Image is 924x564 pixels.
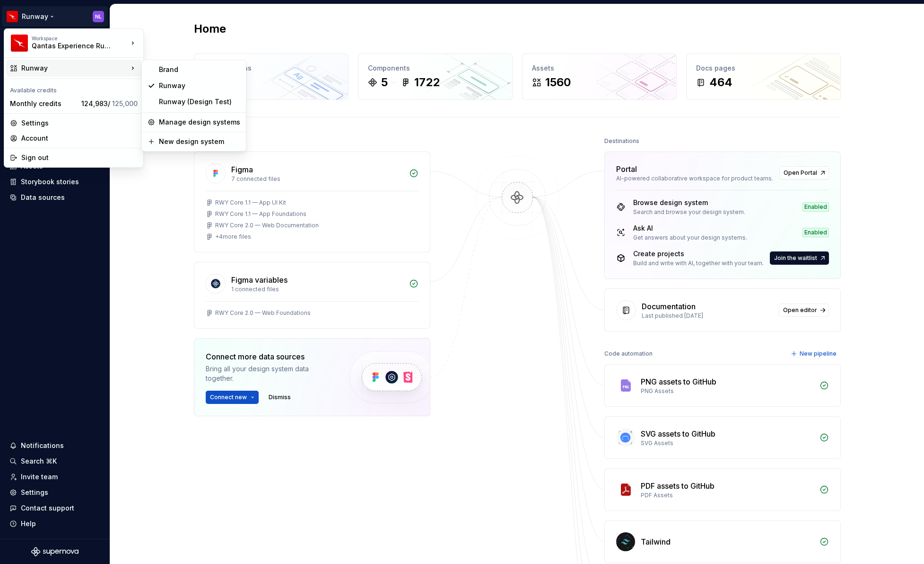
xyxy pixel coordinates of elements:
div: Runway [21,63,128,73]
div: Monthly credits [10,99,78,108]
div: Qantas Experience Runway (QXR) [32,41,112,51]
div: Account [21,134,138,143]
span: 125,000 [112,99,138,107]
div: Sign out [21,153,138,162]
img: 6b187050-a3ed-48aa-8485-808e17fcee26.png [11,35,28,52]
span: 124,983 / [81,99,138,107]
div: Available credits [6,81,141,96]
div: Runway [159,81,240,90]
div: New design system [159,137,240,146]
div: Brand [159,65,240,74]
div: Manage design systems [159,117,240,127]
div: Workspace [32,36,128,41]
div: Settings [21,118,138,128]
div: Runway (Design Test) [159,97,240,107]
